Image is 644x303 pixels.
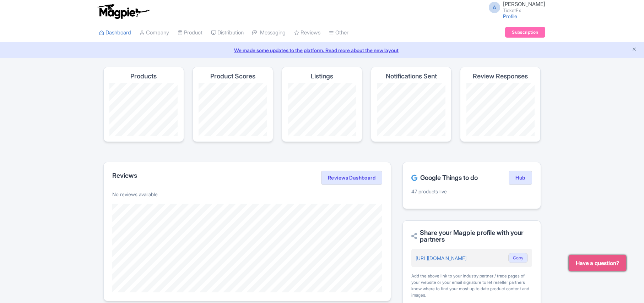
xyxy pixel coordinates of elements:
[485,1,545,13] a: A [PERSON_NAME] TicketEx
[210,73,255,80] h4: Product Scores
[311,73,333,80] h4: Listings
[503,13,517,19] a: Profile
[508,253,528,263] button: Copy
[130,73,157,80] h4: Products
[386,73,437,80] h4: Notifications Sent
[411,273,532,298] div: Add the above link to your industry partner / trade pages of your website or your email signature...
[632,46,637,54] button: Close announcement
[112,191,383,198] p: No reviews available
[569,255,626,271] button: Have a question?
[503,1,545,7] span: [PERSON_NAME]
[503,8,545,13] small: TicketEx
[411,229,532,243] h2: Share your Magpie profile with your partners
[321,171,382,185] a: Reviews Dashboard
[4,46,640,54] a: We made some updates to the platform. Read more about the new layout
[140,23,169,43] a: Company
[96,4,151,19] img: logo-ab69f6fb50320c5b225c76a69d11143b.png
[505,27,545,38] a: Subscription
[473,73,528,80] h4: Review Responses
[211,23,244,43] a: Distribution
[178,23,202,43] a: Product
[294,23,320,43] a: Reviews
[329,23,348,43] a: Other
[411,188,532,195] p: 47 products live
[489,2,500,13] span: A
[112,172,137,179] h2: Reviews
[99,23,131,43] a: Dashboard
[509,171,532,185] a: Hub
[252,23,286,43] a: Messaging
[411,174,478,181] h2: Google Things to do
[416,255,466,261] a: [URL][DOMAIN_NAME]
[576,259,619,268] span: Have a question?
